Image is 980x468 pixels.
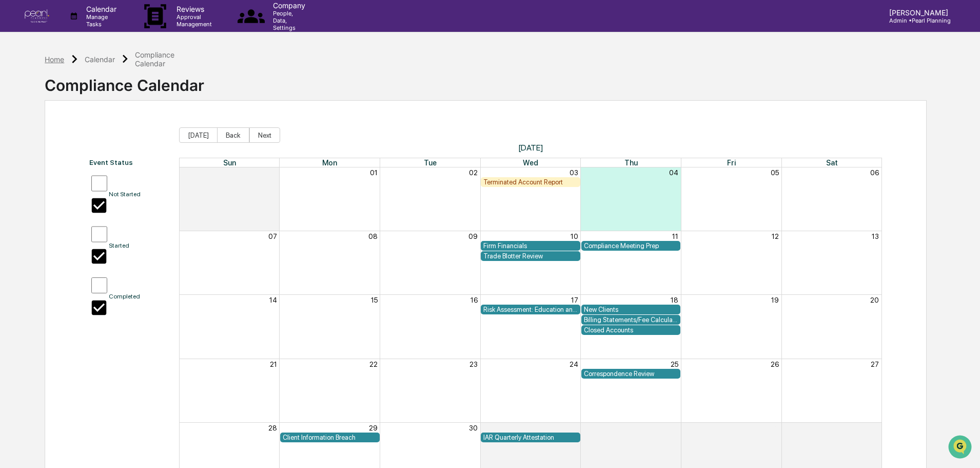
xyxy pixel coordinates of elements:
[468,232,478,240] button: 09
[570,360,578,368] button: 24
[571,232,578,240] button: 10
[270,169,277,177] button: 31
[369,360,378,368] button: 22
[624,158,638,167] span: Thu
[179,143,883,153] span: [DATE]
[10,150,18,158] div: 🔎
[6,145,69,163] a: 🔎Data Lookup
[45,55,64,64] div: Home
[223,158,236,167] span: Sun
[584,370,678,378] div: Correspondence Review
[74,130,83,139] div: 🗄️
[469,169,478,177] button: 02
[78,5,122,13] p: Calendar
[270,360,277,368] button: 21
[21,129,66,140] span: Preclearance
[70,125,131,144] a: 🗄️Attestations
[168,5,217,13] p: Reviews
[370,169,378,177] button: 01
[283,434,377,441] div: Client Information Breach
[249,127,280,143] button: Next
[871,360,879,368] button: 27
[870,169,879,177] button: 06
[102,174,124,182] span: Pylon
[584,242,678,250] div: Compliance Meeting Prep
[483,434,578,441] div: IAR Quarterly Attestation
[322,158,337,167] span: Mon
[584,316,678,324] div: Billing Statements/Fee Calculations Report
[870,296,879,304] button: 20
[483,306,578,313] div: Risk Assessment: Education and Training
[471,296,478,304] button: 16
[483,178,578,186] div: Terminated Account Report
[872,232,879,240] button: 13
[179,127,218,143] button: [DATE]
[174,82,187,94] button: Start new chat
[10,79,29,97] img: 1746055101610-c473b297-6a78-478c-a979-82029cc54cd1
[369,424,378,432] button: 29
[268,232,277,240] button: 07
[21,149,65,159] span: Data Lookup
[672,232,678,240] button: 11
[727,158,736,167] span: Fri
[78,13,122,28] p: Manage Tasks
[135,50,174,68] div: Compliance Calendar
[671,360,678,368] button: 25
[469,424,478,432] button: 30
[669,169,678,177] button: 04
[168,13,217,28] p: Approval Management
[771,296,779,304] button: 19
[571,296,578,304] button: 17
[35,89,130,97] div: We're available if you need us!
[368,232,378,240] button: 08
[72,174,124,182] a: Powered byPylon
[371,296,378,304] button: 15
[424,158,437,167] span: Tue
[85,55,115,64] div: Calendar
[483,242,578,250] div: Firm Financials
[947,434,975,462] iframe: Open customer support
[771,169,779,177] button: 05
[109,293,140,300] div: Completed
[35,79,168,89] div: Start new chat
[89,158,169,166] div: Event Status
[469,360,478,368] button: 23
[826,158,838,167] span: Sat
[584,326,678,334] div: Closed Accounts
[770,424,779,432] button: 03
[584,306,678,313] div: New Clients
[10,130,18,139] div: 🖐️
[109,242,129,249] div: Started
[523,158,538,167] span: Wed
[85,129,127,140] span: Attestations
[10,22,187,38] p: How can we help?
[483,252,578,260] div: Trade Blotter Review
[25,9,49,23] img: logo
[771,360,779,368] button: 26
[269,296,277,304] button: 14
[109,191,141,198] div: Not Started
[881,17,953,24] p: Admin • Pearl Planning
[671,296,678,304] button: 18
[670,424,678,432] button: 02
[570,169,578,177] button: 03
[870,424,879,432] button: 04
[45,68,204,95] div: Compliance Calendar
[217,127,249,143] button: Back
[571,424,578,432] button: 01
[772,232,779,240] button: 12
[881,8,953,17] p: [PERSON_NAME]
[268,424,277,432] button: 28
[6,125,70,144] a: 🖐️Preclearance
[265,1,310,10] p: Company
[265,10,310,31] p: People, Data, Settings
